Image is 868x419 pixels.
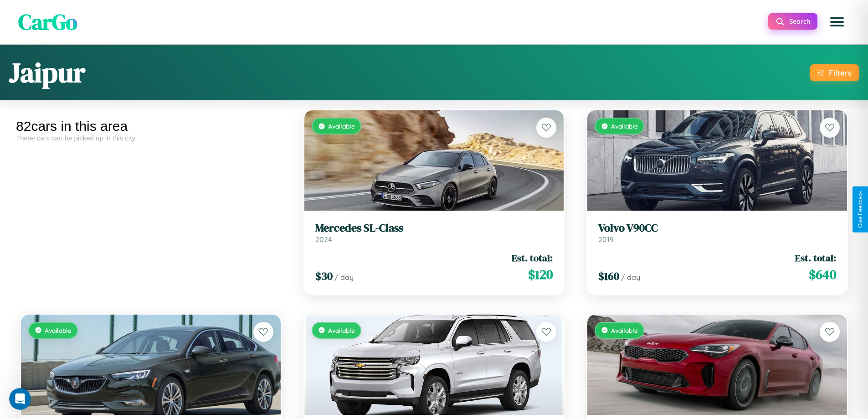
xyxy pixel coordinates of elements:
span: Available [328,122,355,130]
span: $ 640 [809,265,836,284]
button: Open menu [824,9,850,35]
iframe: Intercom live chat [9,388,31,410]
span: Available [611,326,638,334]
a: Volvo V90CC2019 [598,222,836,244]
span: 2019 [598,235,614,244]
span: Available [611,122,638,130]
span: $ 120 [528,265,553,284]
span: $ 160 [598,269,619,284]
button: Filters [810,64,859,81]
span: CarGo [18,7,77,37]
button: Search [768,13,817,30]
h1: Jaipur [9,54,85,91]
span: Est. total: [512,251,553,264]
div: Filters [829,68,852,78]
span: $ 30 [315,269,333,284]
span: Search [789,17,810,26]
span: Est. total: [795,251,836,264]
span: / day [621,273,640,282]
a: Mercedes SL-Class2024 [315,222,553,244]
h3: Mercedes SL-Class [315,222,553,235]
span: Available [45,326,72,334]
div: 82 cars in this area [16,119,286,134]
span: Available [328,326,355,334]
div: Give Feedback [857,191,863,228]
span: / day [334,273,354,282]
h3: Volvo V90CC [598,222,836,235]
div: These cars can be picked up in this city. [16,134,286,142]
span: 2024 [315,235,332,244]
